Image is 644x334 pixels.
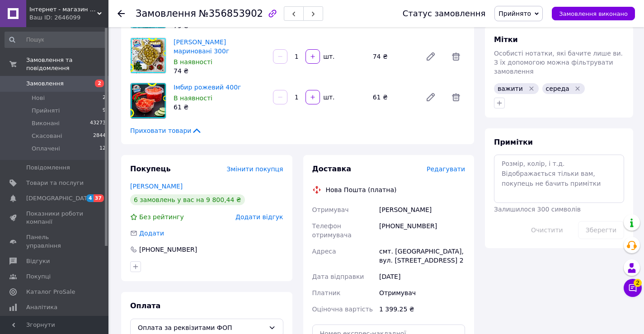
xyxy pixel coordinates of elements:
div: 1 399.25 ₴ [377,301,467,317]
span: Телефон отримувача [312,222,352,239]
span: Замовлення та повідомлення [26,56,108,72]
span: Особисті нотатки, які бачите лише ви. З їх допомогою можна фільтрувати замовлення [494,50,623,75]
div: Статус замовлення [403,9,486,18]
span: Додати [139,230,164,237]
span: Примітки [494,138,533,146]
a: [PERSON_NAME] мариновані 300г [174,38,229,55]
span: Виконані [32,119,60,127]
span: Оплата за реквізитами ФОП [138,323,265,333]
span: Аналітика [26,303,57,311]
span: 12 [99,145,106,153]
span: Панель управління [26,233,84,249]
span: 2844 [93,132,106,140]
span: Доставка [312,165,352,173]
div: 6 замовлень у вас на 9 800,44 ₴ [130,194,245,205]
span: [DEMOGRAPHIC_DATA] [26,194,93,202]
a: [PERSON_NAME] [130,183,183,190]
svg: Видалити мітку [528,85,535,92]
div: [PERSON_NAME] [377,202,467,218]
span: Змінити покупця [227,165,283,173]
input: Пошук [5,32,107,48]
span: 2 [634,279,642,287]
span: 2 [95,80,104,87]
span: Повідомлення [26,164,70,172]
span: Нові [32,94,45,102]
span: Мітки [494,35,518,44]
span: Видалити [447,47,465,66]
a: Редагувати [422,47,440,66]
span: Адреса [312,248,336,255]
div: [DATE] [377,268,467,285]
div: шт. [321,52,335,61]
span: Товари та послуги [26,179,84,187]
span: Отримувач [312,206,349,213]
span: Без рейтингу [139,213,184,221]
span: 43273 [90,119,106,127]
span: Каталог ProSale [26,288,75,296]
span: Залишилося 300 символів [494,206,581,213]
div: Ваш ID: 2646099 [29,14,108,22]
button: Замовлення виконано [552,7,635,20]
span: Показники роботи компанії [26,210,84,226]
span: 4 [86,194,94,202]
div: Повернутися назад [118,9,125,18]
span: важити [498,85,523,92]
span: Покупці [26,273,51,281]
img: Імбир рожевий 400г [131,83,166,118]
img: Гриби Печериці мариновані 300г [131,38,166,73]
svg: Видалити мітку [574,85,581,92]
span: Видалити [447,88,465,106]
div: 61 ₴ [369,91,418,103]
span: 2 [103,94,106,102]
span: Скасовані [32,132,62,140]
span: Замовлення [26,80,64,88]
div: Нова Пошта (платна) [324,185,399,194]
div: [PHONE_NUMBER] [138,245,198,254]
span: Інтернет - магазин морепродуктів "Karasey.net" [29,5,97,14]
span: 37 [94,194,104,202]
span: Прийняті [32,107,60,115]
div: 74 ₴ [174,66,266,75]
div: [PHONE_NUMBER] [377,218,467,243]
a: Імбир рожевий 400г [174,84,241,91]
span: Замовлення [136,8,196,19]
span: №356853902 [199,8,263,19]
span: В наявності [174,94,212,102]
span: Оціночна вартість [312,306,373,313]
span: В наявності [174,58,212,66]
div: шт. [321,93,335,102]
span: Оплата [130,301,160,310]
button: Чат з покупцем2 [624,279,642,297]
span: Платник [312,289,341,296]
div: 74 ₴ [369,50,418,63]
span: Покупець [130,165,171,173]
span: Оплачені [32,145,60,153]
span: Відгуки [26,257,50,265]
span: Дата відправки [312,273,364,280]
span: Редагувати [427,165,465,173]
span: Замовлення виконано [559,10,628,17]
div: Отримувач [377,285,467,301]
span: Додати відгук [235,213,283,221]
span: Прийнято [498,10,531,17]
div: 61 ₴ [174,103,266,112]
span: 9 [103,107,106,115]
span: Приховати товари [130,126,202,135]
span: середа [546,85,569,92]
div: смт. [GEOGRAPHIC_DATA], вул. [STREET_ADDRESS] 2 [377,243,467,268]
a: Редагувати [422,88,440,106]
